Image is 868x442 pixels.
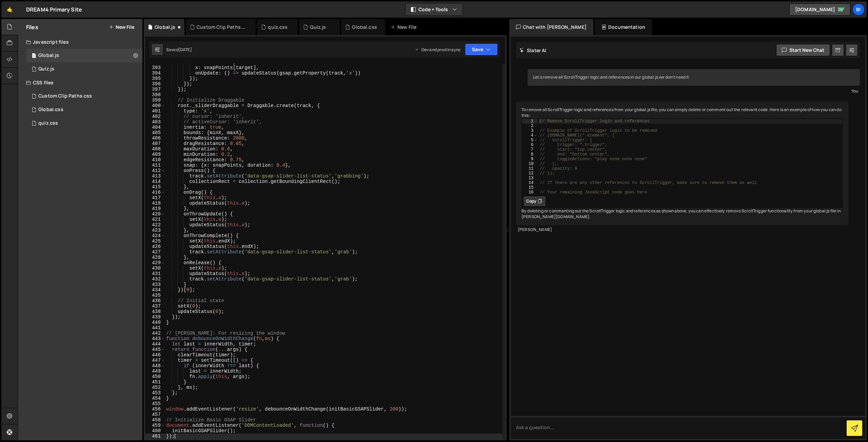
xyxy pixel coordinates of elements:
[145,76,165,81] div: 395
[145,298,165,303] div: 436
[1,1,18,18] a: 🤙
[38,66,54,72] div: Quiz.js
[145,336,165,341] div: 443
[145,352,165,358] div: 446
[18,76,142,89] div: CSS files
[145,293,165,298] div: 435
[310,24,326,30] div: Quiz.js
[145,363,165,369] div: 448
[26,49,142,62] div: 16933/46376.js
[406,3,462,16] button: Code + Tools
[145,406,165,412] div: 456
[145,173,165,179] div: 413
[465,43,498,56] button: Save
[519,47,547,54] h2: Slater AI
[145,81,165,87] div: 396
[145,206,165,211] div: 419
[145,320,165,325] div: 440
[145,287,165,293] div: 434
[145,233,165,238] div: 424
[522,157,538,162] div: 9
[352,24,377,30] div: Global.css
[145,141,165,146] div: 407
[145,369,165,374] div: 449
[522,171,538,176] div: 12
[145,271,165,276] div: 431
[789,3,850,16] a: [DOMAIN_NAME]
[145,211,165,217] div: 420
[145,135,165,141] div: 406
[145,314,165,320] div: 439
[145,98,165,103] div: 399
[522,124,538,128] div: 2
[145,331,165,336] div: 442
[145,282,165,287] div: 433
[38,93,92,99] div: Custom Clip Paths.css
[145,412,165,417] div: 457
[26,103,142,117] div: 16933/46377.css
[145,163,165,168] div: 411
[522,190,538,195] div: 16
[145,65,165,70] div: 393
[145,244,165,249] div: 426
[415,47,461,52] div: Dev and prod in sync
[145,401,165,406] div: 455
[145,108,165,114] div: 401
[145,276,165,282] div: 432
[522,143,538,147] div: 6
[852,3,865,16] a: Bi
[516,102,848,225] div: To remove all ScrollTrigger logic and references from your global.js file, you can simply delete ...
[145,255,165,260] div: 428
[38,52,59,59] div: Global.js
[145,266,165,271] div: 430
[145,87,165,92] div: 397
[26,23,38,31] h2: Files
[595,19,652,35] div: Documentation
[522,166,538,171] div: 11
[522,119,538,124] div: 1
[145,103,165,108] div: 400
[26,117,142,130] div: 16933/46731.css
[529,87,858,94] div: You
[38,120,58,126] div: quiz.css
[145,184,165,190] div: 415
[522,185,538,190] div: 15
[522,181,538,185] div: 14
[145,201,165,206] div: 418
[145,358,165,363] div: 447
[145,325,165,331] div: 441
[522,162,538,166] div: 10
[145,222,165,228] div: 422
[528,69,860,86] div: Let's remove all ScrollTrigger logic and references in our global.js we don't need it
[145,309,165,314] div: 438
[145,260,165,266] div: 429
[522,133,538,138] div: 4
[145,374,165,379] div: 450
[523,196,546,207] button: Copy
[145,217,165,222] div: 421
[268,24,288,30] div: quiz.css
[145,303,165,309] div: 437
[197,24,248,30] div: Custom Clip Paths.css
[155,24,175,30] div: Global.js
[522,128,538,133] div: 3
[522,138,538,143] div: 5
[145,390,165,396] div: 453
[145,114,165,119] div: 402
[145,190,165,195] div: 416
[145,434,165,439] div: 461
[32,54,36,59] span: 1
[166,47,192,52] div: Saved
[26,62,142,76] div: 16933/46729.js
[391,24,419,30] div: New File
[522,152,538,157] div: 8
[145,385,165,390] div: 452
[178,47,192,52] div: [DATE]
[145,92,165,98] div: 398
[145,347,165,352] div: 445
[145,152,165,157] div: 409
[145,396,165,401] div: 454
[145,417,165,423] div: 458
[145,119,165,125] div: 403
